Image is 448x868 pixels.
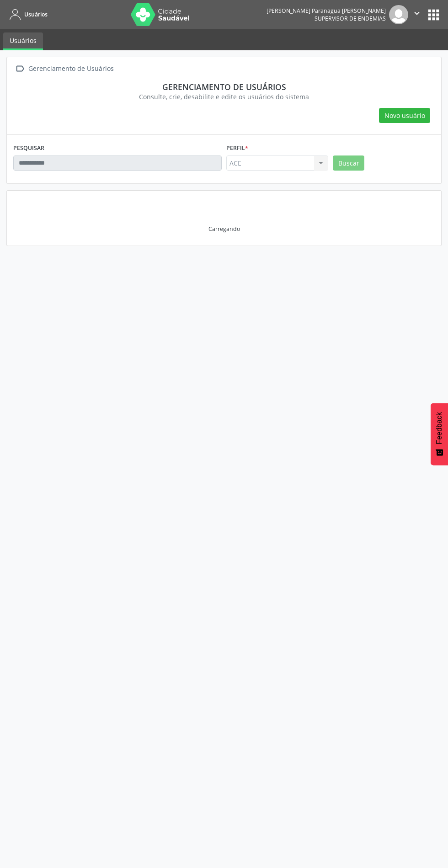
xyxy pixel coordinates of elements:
[267,7,386,15] div: [PERSON_NAME] Paranagua [PERSON_NAME]
[226,141,248,155] label: Perfil
[431,403,448,465] button: Feedback - Mostrar pesquisa
[208,225,240,233] div: Carregando
[13,62,27,75] i: 
[24,11,48,18] span: Usuários
[384,111,425,120] span: Novo usuário
[389,5,408,24] img: img
[27,62,115,75] div: Gerenciamento de Usuários
[13,62,115,75] a:  Gerenciamento de Usuários
[379,108,430,123] button: Novo usuário
[435,412,443,444] span: Feedback
[13,141,44,155] label: PESQUISAR
[408,5,426,24] button: 
[3,32,43,50] a: Usuários
[6,7,48,22] a: Usuários
[333,155,364,171] button: Buscar
[20,92,428,102] div: Consulte, crie, desabilite e edite os usuários do sistema
[412,8,422,18] i: 
[426,7,442,23] button: apps
[20,82,428,92] div: Gerenciamento de usuários
[315,15,386,22] span: Supervisor de Endemias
